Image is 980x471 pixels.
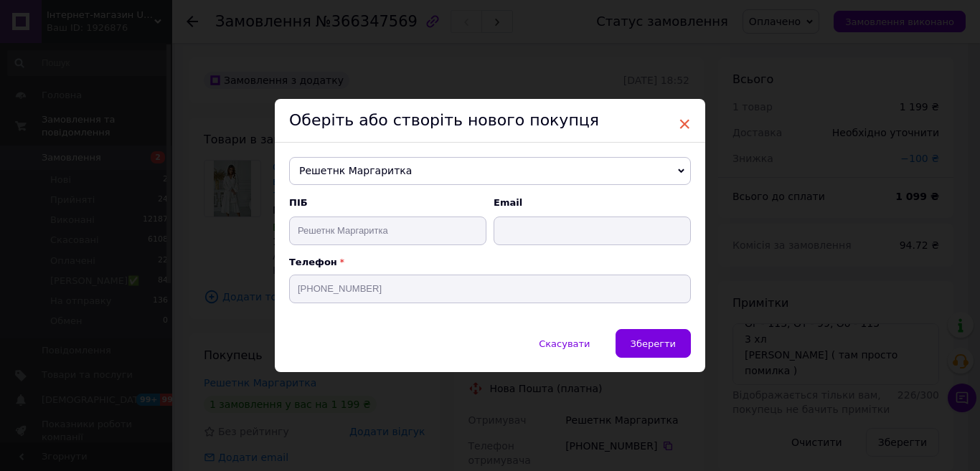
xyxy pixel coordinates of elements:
[289,196,486,209] span: ПІБ
[631,338,676,349] span: Зберегти
[494,196,691,209] span: Email
[275,99,705,143] div: Оберіть або створіть нового покупця
[289,257,691,267] p: Телефон
[289,157,691,186] span: Решетнк Маргаритка
[616,329,691,358] button: Зберегти
[678,112,691,136] span: ×
[289,275,691,303] input: +38 096 0000000
[539,338,590,349] span: Скасувати
[524,329,605,358] button: Скасувати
